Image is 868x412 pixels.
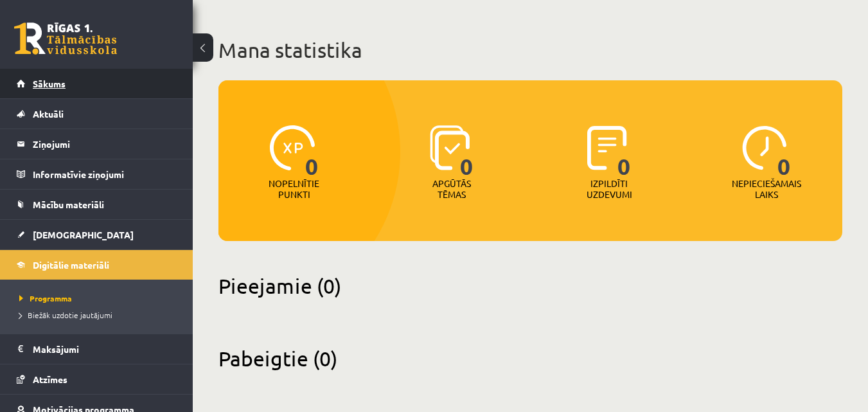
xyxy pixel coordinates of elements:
img: icon-clock-7be60019b62300814b6bd22b8e044499b485619524d84068768e800edab66f18.svg [742,125,787,170]
a: [DEMOGRAPHIC_DATA] [17,220,177,249]
a: Aktuāli [17,99,177,129]
h1: Mana statistika [218,37,842,63]
a: Ziņojumi [17,129,177,159]
legend: Maksājumi [33,334,177,364]
a: Maksājumi [17,334,177,364]
img: icon-completed-tasks-ad58ae20a441b2904462921112bc710f1caf180af7a3daa7317a5a94f2d26646.svg [587,125,627,170]
a: Digitālie materiāli [17,250,177,280]
h2: Pabeigtie (0) [218,346,842,371]
a: Sākums [17,69,177,98]
p: Izpildīti uzdevumi [584,178,634,200]
span: Sākums [33,78,66,89]
span: [DEMOGRAPHIC_DATA] [33,229,134,240]
span: 0 [460,125,474,178]
p: Apgūtās tēmas [427,178,477,200]
legend: Ziņojumi [33,129,177,159]
img: icon-xp-0682a9bc20223a9ccc6f5883a126b849a74cddfe5390d2b41b4391c66f2066e7.svg [270,125,315,170]
span: Digitālie materiāli [33,259,109,271]
a: Atzīmes [17,364,177,394]
p: Nopelnītie punkti [269,178,319,200]
span: Biežāk uzdotie jautājumi [19,310,112,320]
a: Informatīvie ziņojumi [17,159,177,189]
span: 0 [305,125,319,178]
img: icon-learned-topics-4a711ccc23c960034f471b6e78daf4a3bad4a20eaf4de84257b87e66633f6470.svg [430,125,470,170]
span: Aktuāli [33,108,64,120]
p: Nepieciešamais laiks [732,178,801,200]
span: 0 [617,125,631,178]
a: Rīgas 1. Tālmācības vidusskola [14,22,117,55]
legend: Informatīvie ziņojumi [33,159,177,189]
span: Mācību materiāli [33,199,104,210]
a: Biežāk uzdotie jautājumi [19,309,180,321]
span: Atzīmes [33,373,67,385]
span: Programma [19,293,72,303]
span: 0 [777,125,791,178]
a: Programma [19,292,180,304]
h2: Pieejamie (0) [218,273,842,298]
a: Mācību materiāli [17,190,177,219]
